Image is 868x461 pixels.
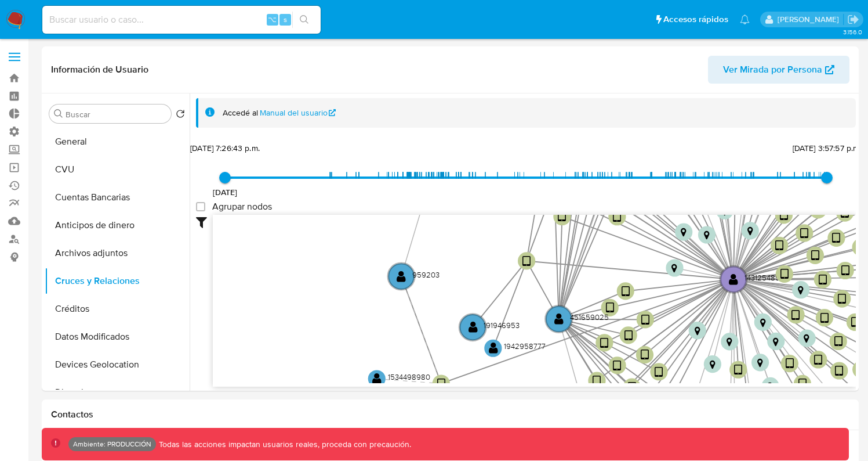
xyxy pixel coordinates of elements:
text:  [468,320,478,333]
button: CVU [45,156,190,183]
span: s [284,14,287,25]
span: [DATE] 3:57:57 p.m. [793,142,862,154]
text:  [841,264,849,277]
text: 959203 [412,269,440,280]
text:  [798,286,804,295]
a: Notificaciones [740,15,750,24]
span: [DATE] [213,186,238,198]
text:  [372,372,382,385]
text:  [397,270,406,283]
button: Datos Modificados [45,323,190,351]
text:  [729,273,738,286]
text:  [791,309,800,322]
button: Cruces y Relaciones [45,267,190,295]
button: Devices Geolocation [45,351,190,379]
text:  [814,204,822,217]
text:  [819,273,827,286]
button: Buscar [54,109,63,118]
p: Todas las acciones impactan usuarios reales, proceda con precaución. [156,439,411,450]
text:  [655,366,663,379]
text:  [773,337,779,347]
text:  [710,360,716,369]
text:  [775,239,783,252]
text:  [681,228,687,237]
text:  [593,374,601,387]
text: 451659025 [570,312,609,323]
text:  [804,334,809,343]
text:  [780,209,788,222]
input: Agrupar nodos [196,202,205,211]
text:  [641,349,649,362]
text:  [760,318,766,327]
text:  [606,301,614,314]
button: search-icon [292,12,316,28]
text:  [489,341,498,354]
p: Ambiente: PRODUCCIÓN [73,442,151,446]
p: kevin.palacios@mercadolibre.com [778,14,843,25]
text:  [600,337,608,350]
text:  [554,312,564,325]
text:  [628,381,636,394]
text:  [437,377,445,390]
text:  [820,312,829,325]
text:  [624,329,633,342]
text:  [757,358,763,368]
text:  [841,207,849,219]
text:  [786,358,794,370]
h1: Información de Usuario [51,64,148,75]
text: 143125485 [744,272,780,283]
span: [DATE] 7:26:43 p.m. [190,142,260,154]
h1: Contactos [51,409,849,420]
span: Accedé al [223,107,258,118]
a: Manual del usuario [260,107,336,118]
text:  [613,211,621,224]
span: Agrupar nodos [212,201,272,213]
text:  [832,232,840,244]
text:  [747,226,753,236]
text:  [851,316,859,329]
text: 1534498980 [388,372,430,383]
button: Ver Mirada por Persona [708,56,849,84]
text:  [798,377,807,390]
span: Ver Mirada por Persona [723,56,822,84]
text:  [814,354,822,366]
text: 191946953 [484,320,520,331]
text:  [811,249,819,262]
text:  [800,227,808,240]
text:  [727,337,732,347]
button: Cuentas Bancarias [45,183,190,211]
a: Salir [847,13,859,26]
text:  [767,382,773,391]
button: General [45,128,190,156]
text:  [622,285,630,298]
text:  [835,365,843,377]
text: 1942958777 [504,341,546,352]
text:  [838,293,846,305]
text:  [704,230,710,240]
text:  [780,268,789,280]
text:  [522,255,531,268]
input: Buscar [66,109,166,120]
button: Anticipos de dinero [45,211,190,239]
button: Direcciones [45,379,190,406]
span: ⌥ [268,14,277,25]
input: Buscar usuario o caso... [42,12,321,27]
text:  [734,363,742,376]
button: Créditos [45,295,190,323]
text:  [671,264,677,273]
text:  [695,326,700,336]
text:  [613,359,621,372]
text:  [641,314,649,326]
text:  [558,210,566,223]
text:  [722,207,728,216]
text:  [834,335,842,348]
button: Archivos adjuntos [45,239,190,267]
span: Accesos rápidos [663,13,728,26]
button: Volver al orden por defecto [176,109,185,122]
